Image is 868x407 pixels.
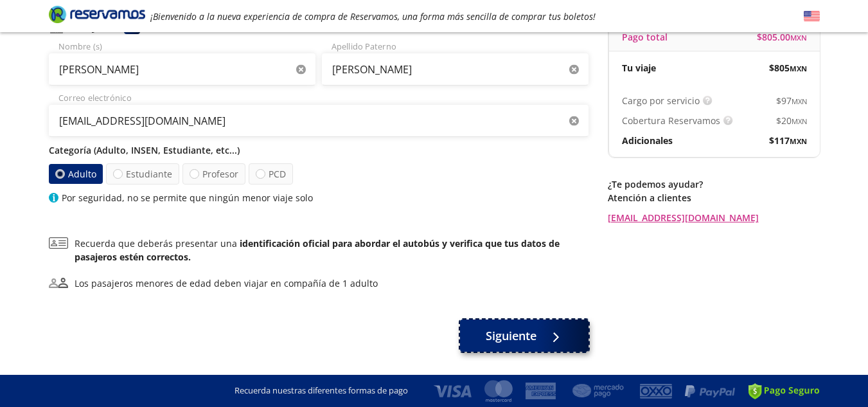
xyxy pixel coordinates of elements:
p: Por seguridad, no se permite que ningún menor viaje solo [62,191,313,204]
small: MXN [790,64,807,73]
span: $ 805.00 [757,30,807,44]
small: MXN [790,33,807,42]
input: Apellido Paterno [322,53,589,86]
i: Brand Logo [49,5,145,24]
div: Los pasajeros menores de edad deben viajar en compañía de 1 adulto [75,276,378,290]
label: Adulto [48,164,103,185]
label: Estudiante [106,163,179,185]
p: Recuerda que deberás presentar una [75,237,589,264]
p: Recuerda nuestras diferentes formas de pago [235,384,408,397]
button: Siguiente [460,320,589,352]
a: Brand Logo [49,5,145,28]
p: Cargo por servicio [622,94,700,107]
p: ¿Te podemos ayudar? [608,177,820,191]
span: $ 117 [769,134,807,147]
p: Tu viaje [622,61,656,75]
button: English [804,8,820,24]
b: identificación oficial para abordar el autobús y verifica que tus datos de pasajeros estén correc... [75,237,560,263]
p: Pago total [622,30,668,44]
p: Categoría (Adulto, INSEN, Estudiante, etc...) [49,143,589,157]
p: Adicionales [622,134,673,147]
span: Siguiente [486,327,536,345]
input: Correo electrónico [49,105,589,137]
p: Cobertura Reservamos [622,114,720,127]
small: MXN [792,116,807,126]
a: [EMAIL_ADDRESS][DOMAIN_NAME] [608,211,820,224]
em: ¡Bienvenido a la nueva experiencia de compra de Reservamos, una forma más sencilla de comprar tus... [150,10,596,23]
span: $ 97 [776,94,807,107]
span: $ 805 [769,61,807,75]
small: MXN [790,136,807,146]
span: $ 20 [776,114,807,127]
label: Profesor [182,163,245,185]
p: Atención a clientes [608,191,820,204]
small: MXN [792,96,807,106]
label: PCD [249,163,293,185]
input: Nombre (s) [49,53,315,86]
